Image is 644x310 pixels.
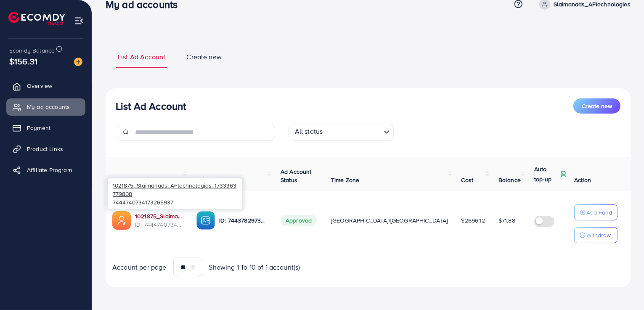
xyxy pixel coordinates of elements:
a: 1021875_Slaimanads_AFtechnologies_1733363779808 [135,212,183,220]
img: ic-ba-acc.ded83a64.svg [196,211,215,230]
span: $156.31 [9,55,37,67]
div: Search for option [289,124,394,140]
img: ic-ads-acc.e4c84228.svg [112,211,131,230]
button: Withdraw [574,227,617,243]
a: Product Links [6,140,85,157]
img: menu [74,16,84,26]
span: Overview [27,82,52,90]
span: Affiliate Program [27,166,72,174]
a: Overview [6,77,85,94]
span: Ad Account Status [281,167,312,184]
span: List Ad Account [118,52,165,62]
a: My ad accounts [6,98,85,115]
span: ID: 7444740734173265937 [135,220,183,229]
span: Create new [582,102,612,110]
span: $71.88 [498,216,515,225]
span: $2696.12 [461,216,485,225]
span: Action [574,176,591,184]
span: Ecomdy Balance [9,46,55,55]
span: All status [293,125,325,138]
span: Product Links [27,145,63,153]
img: image [74,58,82,66]
img: logo [8,12,65,25]
iframe: Chat [608,272,638,304]
span: [GEOGRAPHIC_DATA]/[GEOGRAPHIC_DATA] [331,216,448,225]
p: Add Fund [586,207,612,217]
h3: List Ad Account [116,100,186,112]
p: Withdraw [586,230,611,240]
span: Balance [498,176,521,184]
p: Auto top-up [534,164,559,184]
a: Affiliate Program [6,162,85,178]
span: Showing 1 To 10 of 1 account(s) [209,262,300,272]
input: Search for option [325,125,380,138]
span: Time Zone [331,176,359,184]
span: Cost [461,176,474,184]
a: Payment [6,119,85,136]
p: ID: 7443782973071163408 [219,215,267,225]
div: 7444740734173265937 [108,178,242,209]
span: Create new [186,52,222,62]
span: Account per page [112,262,167,272]
span: 1021875_Slaimanads_AFtechnologies_1733363779808 [113,181,236,198]
span: My ad accounts [27,103,70,111]
span: Payment [27,124,50,132]
button: Create new [573,98,620,114]
span: Approved [281,215,317,226]
button: Add Fund [574,204,617,220]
